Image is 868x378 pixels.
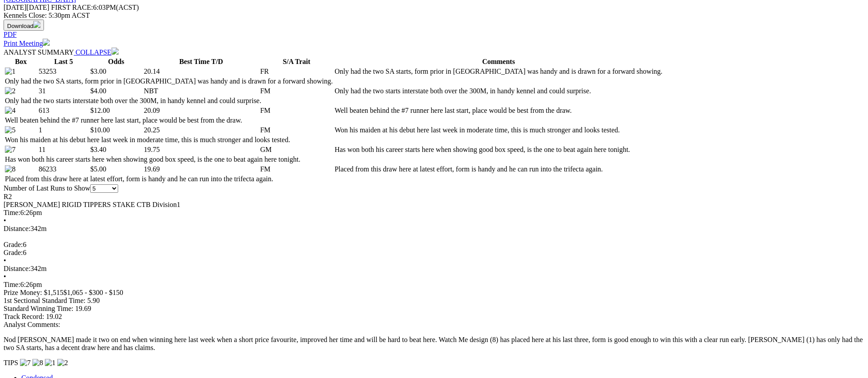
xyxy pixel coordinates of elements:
span: • [4,273,6,280]
td: FM [260,106,333,115]
td: 11 [38,145,89,154]
img: 5 [5,126,16,134]
span: $10.00 [90,126,110,134]
span: Grade: [4,241,23,248]
img: 7 [5,146,16,154]
td: Won his maiden at his debut here last week in moderate time, this is much stronger and looks tested. [334,126,663,135]
img: 8 [32,359,43,367]
td: Well beaten behind the #7 runner here last start, place would be best from the draw. [4,116,333,125]
span: FIRST RACE: [51,4,93,11]
td: 20.25 [143,126,259,135]
td: GM [260,145,333,154]
span: R2 [4,193,12,200]
td: Won his maiden at his debut here last week in moderate time, this is much stronger and looks tested. [4,135,333,144]
td: FR [260,67,333,76]
div: Kennels Close: 5:30pm ACST [4,12,864,20]
img: 2 [57,359,68,367]
span: 19.02 [46,313,62,320]
span: Time: [4,209,20,216]
img: 8 [5,165,16,173]
td: Has won both his career starts here when showing good box speed, is the one to beat again here to... [334,145,663,154]
div: Download [4,31,864,39]
span: TIPS [4,359,18,366]
th: S/A Trait [260,57,333,66]
td: Placed from this draw here at latest effort, form is handy and he can run into the trifecta again. [334,165,663,174]
img: 4 [5,107,16,115]
div: 6:26pm [4,281,864,289]
span: Distance: [4,265,30,272]
img: chevron-down-white.svg [111,48,119,55]
td: 19.69 [143,165,259,174]
img: 7 [20,359,31,367]
div: 6 [4,241,864,249]
td: FM [260,165,333,174]
img: download.svg [33,21,40,28]
td: Well beaten behind the #7 runner here last start, place would be best from the draw. [334,106,663,115]
div: ANALYST SUMMARY [4,48,864,56]
span: 5.90 [87,297,100,304]
span: 19.69 [75,305,91,312]
span: $4.00 [90,87,106,95]
td: Only had the two SA starts, form prior in [GEOGRAPHIC_DATA] was handy and is drawn for a forward ... [4,77,333,86]
span: $3.00 [90,68,106,75]
td: 613 [38,106,89,115]
span: Standard Winning Time: [4,305,73,312]
th: Box [4,57,37,66]
button: Download [4,20,44,31]
span: COLLAPSE [76,48,111,56]
span: Grade: [4,249,23,256]
span: $5.00 [90,165,106,173]
div: Number of Last Runs to Show [4,184,864,193]
td: 20.14 [143,67,259,76]
td: Placed from this draw here at latest effort, form is handy and he can run into the trifecta again. [4,175,333,183]
div: 6 [4,249,864,257]
span: [DATE] [4,4,27,11]
span: 6:03PM(ACST) [51,4,139,11]
a: PDF [4,31,16,38]
div: 6:26pm [4,209,864,217]
td: 31 [38,87,89,95]
span: $1,065 - $300 - $150 [64,289,123,296]
td: 19.75 [143,145,259,154]
span: Time: [4,281,20,288]
td: Only had the two SA starts, form prior in [GEOGRAPHIC_DATA] was handy and is drawn for a forward ... [334,67,663,76]
span: $12.00 [90,107,110,114]
span: • [4,217,6,224]
img: 2 [5,87,16,95]
th: Last 5 [38,57,89,66]
div: [PERSON_NAME] RIGID TIPPERS STAKE CTB Division1 [4,201,864,209]
td: FM [260,126,333,135]
td: Has won both his career starts here when showing good box speed, is the one to beat again here to... [4,155,333,164]
td: 86233 [38,165,89,174]
td: NBT [143,87,259,95]
th: Best Time T/D [143,57,259,66]
td: 20.09 [143,106,259,115]
td: FM [260,87,333,95]
span: $3.40 [90,146,106,153]
td: Only had the two starts interstate both over the 300M, in handy kennel and could surprise. [334,87,663,95]
a: COLLAPSE [74,48,119,56]
td: 53253 [38,67,89,76]
img: 1 [5,68,16,76]
div: 342m [4,265,864,273]
span: • [4,257,6,264]
img: 1 [45,359,56,367]
span: Distance: [4,225,30,232]
div: Prize Money: $1,515 [4,289,864,297]
th: Comments [334,57,663,66]
img: printer.svg [43,39,50,46]
span: 1st Sectional Standard Time: [4,297,85,304]
td: 1 [38,126,89,135]
td: Only had the two starts interstate both over the 300M, in handy kennel and could surprise. [4,96,333,105]
div: 342m [4,225,864,233]
p: Nod [PERSON_NAME] made it two on end when winning here last week when a short price favourite, im... [4,336,864,352]
th: Odds [90,57,143,66]
a: Print Meeting [4,40,50,47]
span: Analyst Comments: [4,321,60,328]
span: [DATE] [4,4,49,11]
span: Track Record: [4,313,44,320]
